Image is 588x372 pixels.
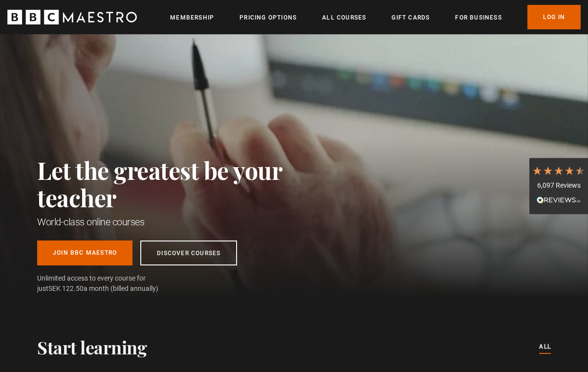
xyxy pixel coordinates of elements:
div: 6,097 Reviews [532,181,586,191]
a: Discover Courses [140,241,237,265]
a: Pricing Options [240,13,297,22]
a: Membership [170,13,214,22]
nav: Primary [170,5,581,29]
h1: World-class online courses [37,215,326,229]
a: All Courses [322,13,366,22]
div: 4.7 Stars [532,165,586,176]
h2: Let the greatest be your teacher [37,156,326,211]
a: For business [455,13,501,22]
a: Join BBC Maestro [37,241,132,265]
img: REVIEWS.io [537,197,581,203]
div: 6,097 ReviewsRead All Reviews [529,158,588,215]
span: SEK 122.50 [48,284,84,292]
a: Log In [527,5,581,29]
svg: BBC Maestro [7,10,137,24]
a: Gift Cards [392,13,430,22]
div: Read All Reviews [532,195,586,207]
span: Unlimited access to every course for just a month (billed annually) [37,273,169,294]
